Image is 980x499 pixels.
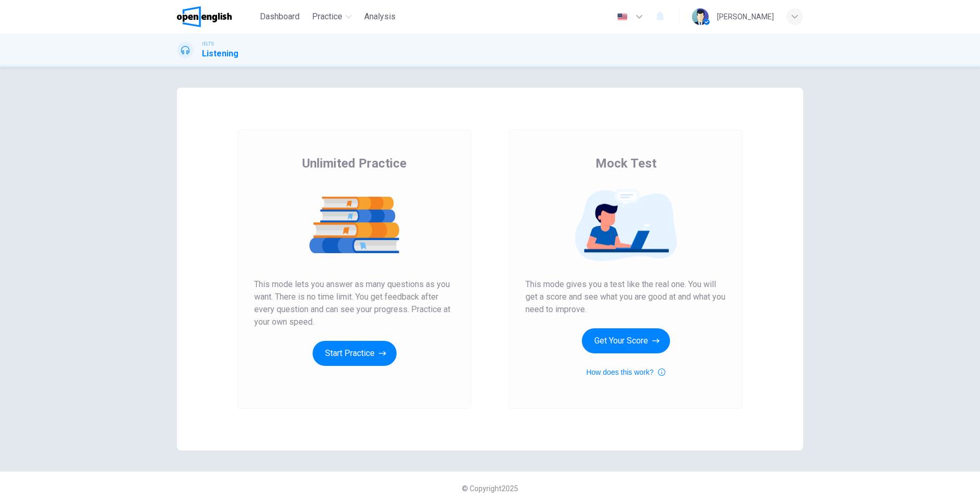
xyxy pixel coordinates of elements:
[302,155,407,172] span: Unlimited Practice
[616,13,629,21] img: en
[360,7,400,26] button: Analysis
[260,10,300,23] span: Dashboard
[177,6,256,27] a: OpenEnglish logo
[586,366,665,378] button: How does this work?
[202,47,238,60] h1: Listening
[595,155,656,172] span: Mock Test
[364,10,396,23] span: Analysis
[202,40,214,47] span: IELTS
[525,278,726,316] span: This mode gives you a test like the real one. You will get a score and see what you are good at a...
[177,6,232,27] img: OpenEnglish logo
[254,278,455,328] span: This mode lets you answer as many questions as you want. There is no time limit. You get feedback...
[308,7,356,26] button: Practice
[717,10,774,23] div: [PERSON_NAME]
[692,8,709,25] img: Profile picture
[462,484,518,493] span: © Copyright 2025
[582,328,670,353] button: Get Your Score
[313,341,397,366] button: Start Practice
[256,7,304,26] button: Dashboard
[312,10,342,23] span: Practice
